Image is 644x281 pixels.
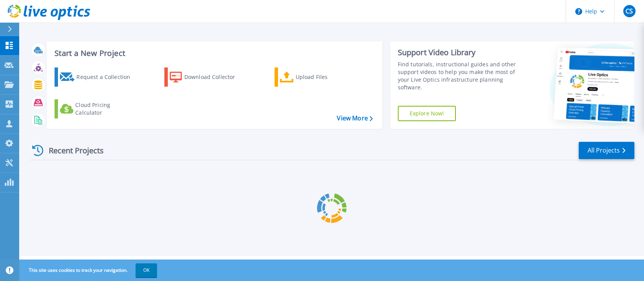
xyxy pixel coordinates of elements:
[30,141,114,160] div: Recent Projects
[296,69,357,85] div: Upload Files
[76,69,138,85] div: Request a Collection
[21,263,157,277] span: This site uses cookies to track your navigation.
[55,49,372,58] h3: Start a New Project
[55,67,140,87] a: Request a Collection
[337,115,372,122] a: View More
[398,106,456,121] a: Explore Now!
[626,8,633,14] span: CS
[275,67,360,87] a: Upload Files
[579,142,634,159] a: All Projects
[136,263,157,277] button: OK
[55,99,140,118] a: Cloud Pricing Calculator
[75,101,137,117] div: Cloud Pricing Calculator
[164,67,250,87] a: Download Collector
[398,61,521,91] div: Find tutorials, instructional guides and other support videos to help you make the most of your L...
[398,48,521,58] div: Support Video Library
[184,69,246,85] div: Download Collector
